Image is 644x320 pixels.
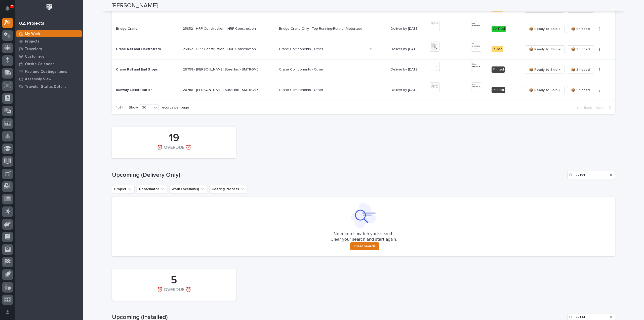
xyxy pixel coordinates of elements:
span: 📦 Shipped [571,26,590,32]
div: Verified [492,26,506,32]
button: 📦 Ready to Ship → [525,25,565,33]
button: Back [573,105,594,110]
button: Project [112,185,135,193]
div: Printed [492,66,505,73]
span: 📦 Ready to Ship → [529,46,560,52]
button: 📦 Shipped [567,86,594,94]
button: 📦 Ready to Ship → [525,86,565,94]
button: 📦 Shipped [567,66,594,74]
p: Traveler Status Details [25,85,66,89]
p: Clear your search and start again. [331,237,397,242]
p: Crane Components - Other [279,88,366,92]
div: 30 [140,105,152,110]
span: 📦 Shipped [571,87,590,93]
p: 25852 - HRP Construction - HRP Construction [183,47,271,51]
span: 📦 Ready to Ship → [529,67,560,73]
p: Runway Electrification [116,87,153,92]
button: Coating Process [209,185,247,193]
div: ⏰ OVERDUE ⏰ [120,287,227,298]
tr: Crane Rail and ElectrotrackCrane Rail and Electrotrack 25852 - HRP Construction - HRP Constructio... [112,39,615,59]
p: Deliver by [DATE] [391,88,426,92]
p: 1 [370,26,373,31]
button: Coordinator [137,185,167,193]
div: Notifications7 [6,6,13,14]
a: Onsite Calendar [15,60,83,68]
p: 1 [370,66,373,72]
a: Traveler Status Details [15,83,83,90]
div: ⏰ OVERDUE ⏰ [120,145,227,156]
p: Travelers [25,47,42,51]
span: Clear search [354,244,375,248]
p: Crane Rail and End Stops [116,66,159,72]
p: No records match your search [118,231,609,237]
span: Next [596,105,607,110]
div: Printed [492,87,505,93]
p: Crane Components - Other [279,47,366,51]
button: 📦 Shipped [567,25,594,33]
a: My Work [15,30,83,38]
p: Crane Rail and Electrotrack [116,46,162,51]
tr: Bridge CraneBridge Crane 25852 - HRP Construction - HRP ConstructionBridge Crane Only - Top Runni... [112,19,615,39]
p: 5 [370,46,373,51]
a: Assembly View [15,75,83,83]
button: Notifications [2,3,13,14]
p: Show [129,105,138,110]
p: Deliver by [DATE] [391,27,426,31]
p: 26758 - [PERSON_NAME] Steel Inc - SMTRGM5 [183,88,271,92]
p: 26758 - [PERSON_NAME] Steel Inc - SMTRGM5 [183,67,271,72]
div: 5 [120,274,227,287]
p: Projects [25,39,39,44]
tr: Runway ElectrificationRunway Electrification 26758 - [PERSON_NAME] Steel Inc - SMTRGM5Crane Compo... [112,80,615,100]
p: records per page [161,105,189,110]
p: Fab and Coatings Items [25,69,67,74]
a: Projects [15,38,83,45]
button: 📦 Ready to Ship → [525,45,565,53]
a: Travelers [15,45,83,53]
h1: Upcoming (Delivery Only) [112,171,565,179]
p: 1 of 1 [112,101,127,114]
button: 📦 Ready to Ship → [525,66,565,74]
p: Crane Components - Other [279,67,366,72]
p: 1 [370,87,373,92]
p: Customers [25,54,44,59]
span: 📦 Shipped [571,67,590,73]
div: 02. Projects [19,21,44,26]
div: Pulled [492,46,503,52]
div: 19 [120,132,227,144]
a: Fab and Coatings Items [15,68,83,75]
p: 7 [11,5,13,8]
span: Back [581,105,592,110]
h2: [PERSON_NAME] [111,2,158,9]
p: Bridge Crane [116,26,139,31]
img: Workspace Logo [45,3,54,12]
p: Bridge Crane Only - Top Running/Runner Motorized [279,27,366,31]
input: Search [567,171,615,179]
p: Deliver by [DATE] [391,47,426,51]
a: Customers [15,53,83,60]
p: Assembly View [25,77,51,82]
span: 📦 Ready to Ship → [529,26,560,32]
tr: Crane Rail and End StopsCrane Rail and End Stops 26758 - [PERSON_NAME] Steel Inc - SMTRGM5Crane C... [112,59,615,80]
button: Next [594,105,615,110]
p: Deliver by [DATE] [391,67,426,72]
span: 📦 Shipped [571,46,590,52]
button: Work Location(s) [169,185,207,193]
p: Onsite Calendar [25,62,54,66]
p: 25852 - HRP Construction - HRP Construction [183,27,271,31]
button: Clear search [350,242,379,250]
span: 📦 Ready to Ship → [529,87,560,93]
button: 📦 Shipped [567,45,594,53]
p: My Work [25,32,40,36]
